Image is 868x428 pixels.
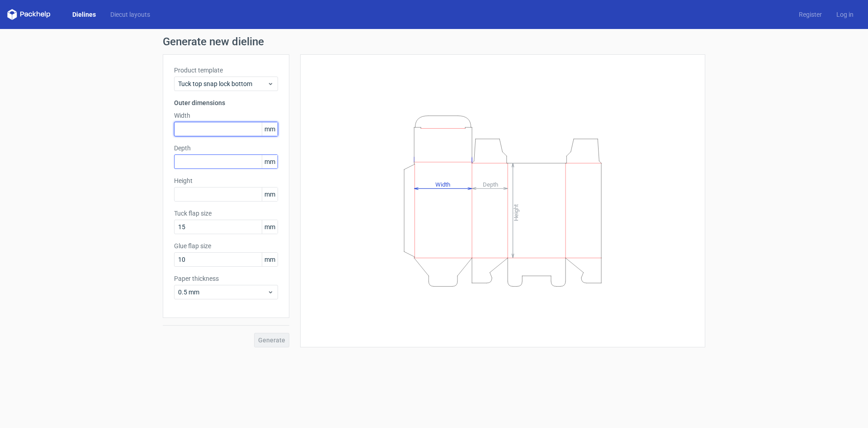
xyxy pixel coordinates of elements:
[174,209,278,218] label: Tuck flap size
[792,10,829,19] a: Register
[163,36,705,47] h1: Generate new dieline
[513,204,519,221] tspan: Height
[178,288,267,297] span: 0.5 mm
[65,10,103,19] a: Dielines
[174,98,278,107] h3: Outer dimensions
[174,111,278,120] label: Width
[262,220,278,234] span: mm
[103,10,157,19] a: Diecut layouts
[435,181,450,188] tspan: Width
[483,181,498,188] tspan: Depth
[174,66,278,75] label: Product template
[262,253,278,266] span: mm
[174,176,278,185] label: Height
[178,79,267,88] span: Tuck top snap lock bottom
[174,241,278,250] label: Glue flap size
[829,10,861,19] a: Log in
[174,274,278,283] label: Paper thickness
[262,155,278,168] span: mm
[262,122,278,136] span: mm
[262,188,278,201] span: mm
[174,144,278,153] label: Depth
